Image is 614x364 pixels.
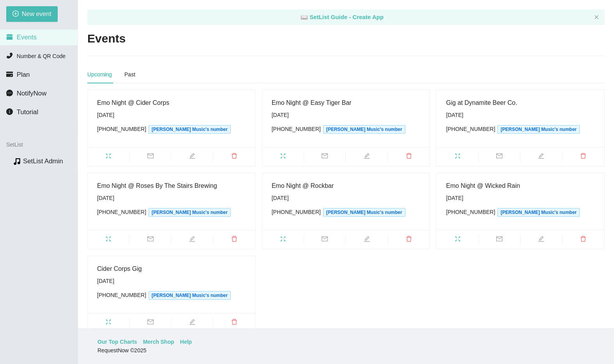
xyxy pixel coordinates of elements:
[97,98,246,108] div: Emo Night @ Cider Corps
[143,337,174,346] a: Merch Shop
[479,153,520,161] span: mail
[149,291,231,300] span: [PERSON_NAME] Music's number
[520,153,562,161] span: edit
[272,125,421,134] div: [PHONE_NUMBER]
[129,236,171,244] span: mail
[97,264,246,274] div: Cider Corps Gig
[129,319,171,327] span: mail
[12,11,19,18] span: plus-circle
[97,194,246,202] div: [DATE]
[388,236,430,244] span: delete
[6,52,13,59] span: phone
[213,153,255,161] span: delete
[97,337,137,346] a: Our Top Charts
[346,153,387,161] span: edit
[124,70,135,79] div: Past
[6,71,13,78] span: credit-card
[97,111,246,119] div: [DATE]
[88,153,129,161] span: fullscreen
[17,90,46,97] span: NotifyNow
[149,125,231,134] span: [PERSON_NAME] Music's number
[87,70,112,79] div: Upcoming
[272,98,421,108] div: Emo Night @ Easy Tiger Bar
[6,108,13,115] span: info-circle
[497,125,580,134] span: [PERSON_NAME] Music's number
[594,15,599,20] button: close
[497,208,580,217] span: [PERSON_NAME] Music's number
[97,125,246,134] div: [PHONE_NUMBER]
[446,181,595,191] div: Emo Night @ Wicked Rain
[97,277,246,285] div: [DATE]
[17,108,38,116] span: Tutorial
[272,111,421,119] div: [DATE]
[262,236,304,244] span: fullscreen
[213,236,255,244] span: delete
[180,337,192,346] a: Help
[520,236,562,244] span: edit
[262,153,304,161] span: fullscreen
[172,319,213,327] span: edit
[323,208,405,217] span: [PERSON_NAME] Music's number
[446,98,595,108] div: Gig at Dynamite Beer Co.
[17,71,30,78] span: Plan
[23,157,63,165] a: SetList Admin
[437,153,478,161] span: fullscreen
[272,194,421,202] div: [DATE]
[479,236,520,244] span: mail
[304,236,345,244] span: mail
[87,31,126,47] h2: Events
[272,181,421,191] div: Emo Night @ Rockbar
[149,208,231,217] span: [PERSON_NAME] Music's number
[22,9,51,19] span: New event
[301,14,308,20] span: laptop
[563,236,604,244] span: delete
[388,153,430,161] span: delete
[172,153,213,161] span: edit
[129,153,171,161] span: mail
[88,319,129,327] span: fullscreen
[6,34,13,40] span: calendar
[97,291,246,300] div: [PHONE_NUMBER]
[213,319,255,327] span: delete
[6,90,13,96] span: message
[346,236,387,244] span: edit
[97,346,593,355] div: RequestNow © 2025
[6,6,58,22] button: plus-circleNew event
[301,14,384,20] a: laptop SetList Guide - Create App
[17,34,37,41] span: Events
[272,208,421,217] div: [PHONE_NUMBER]
[437,236,478,244] span: fullscreen
[304,153,345,161] span: mail
[563,153,604,161] span: delete
[446,111,595,119] div: [DATE]
[17,53,65,59] span: Number & QR Code
[88,236,129,244] span: fullscreen
[97,181,246,191] div: Emo Night @ Roses By The Stairs Brewing
[97,208,246,217] div: [PHONE_NUMBER]
[172,236,213,244] span: edit
[446,125,595,134] div: [PHONE_NUMBER]
[446,194,595,202] div: [DATE]
[446,208,595,217] div: [PHONE_NUMBER]
[323,125,405,134] span: [PERSON_NAME] Music's number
